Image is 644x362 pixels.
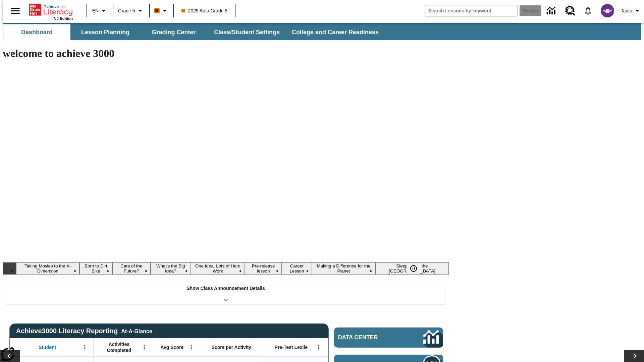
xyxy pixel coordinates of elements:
button: Boost Class color is orange. Change class color [152,5,171,17]
p: Show Class Announcement Details [186,285,265,292]
button: Language: EN, Select a language [89,5,111,17]
button: Open Menu [186,342,196,352]
span: Data Center [338,334,401,341]
button: Open side menu [5,1,25,21]
button: Dashboard [3,24,70,40]
button: Slide 2 Born to Dirt Bike [79,262,112,275]
span: B [155,6,159,15]
button: Class/Student Settings [209,24,285,40]
button: Pause [407,262,420,275]
span: Student [39,344,56,350]
span: Score per Activity [212,344,252,350]
span: NJ Edition [54,16,73,20]
button: Lesson Planning [72,24,139,40]
a: Resource Center, Will open in new tab [561,2,579,20]
img: avatar image [601,4,614,17]
a: Notifications [579,2,597,19]
div: Home [29,2,73,20]
button: Open Menu [314,342,324,352]
span: Achieve3000 Literacy Reporting [16,327,152,335]
span: 2025 Auto Grade 5 [181,7,228,14]
span: Avg Score [160,344,183,350]
span: Pre-Test Lexile [275,344,308,350]
input: search field [425,5,518,16]
button: Lesson carousel, Next [624,350,644,362]
span: Activities Completed [97,341,141,353]
span: Tauto [621,7,632,14]
button: Slide 5 One Idea, Lots of Hard Work [191,262,245,275]
span: Grade 5 [118,7,135,14]
a: Data Center [543,2,561,20]
button: Open Menu [80,342,90,352]
button: Slide 9 Sleepless in the Animal Kingdom [375,262,449,275]
button: Slide 4 What's the Big Idea? [151,262,191,275]
button: Profile/Settings [618,5,644,17]
a: Data Center [334,327,443,348]
button: College and Career Readiness [286,24,384,40]
button: Grading Center [140,24,207,40]
button: Open Menu [139,342,149,352]
div: SubNavbar [3,24,385,40]
div: SubNavbar [3,23,641,40]
div: Pause [407,262,427,275]
button: Slide 6 Pre-release lesson [245,262,282,275]
div: Show Class Announcement Details [6,281,445,304]
button: Slide 3 Cars of the Future? [112,262,151,275]
button: Slide 1 Taking Movies to the X-Dimension [16,262,79,275]
a: Home [29,3,73,16]
div: At-A-Glance [121,327,152,335]
button: Slide 7 Career Lesson [282,262,312,275]
h1: welcome to achieve 3000 [3,47,449,60]
button: Slide 8 Making a Difference for the Planet [312,262,375,275]
button: Grade: Grade 5, Select a grade [115,5,147,17]
button: Select a new avatar [597,2,618,19]
span: EN [92,7,99,14]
